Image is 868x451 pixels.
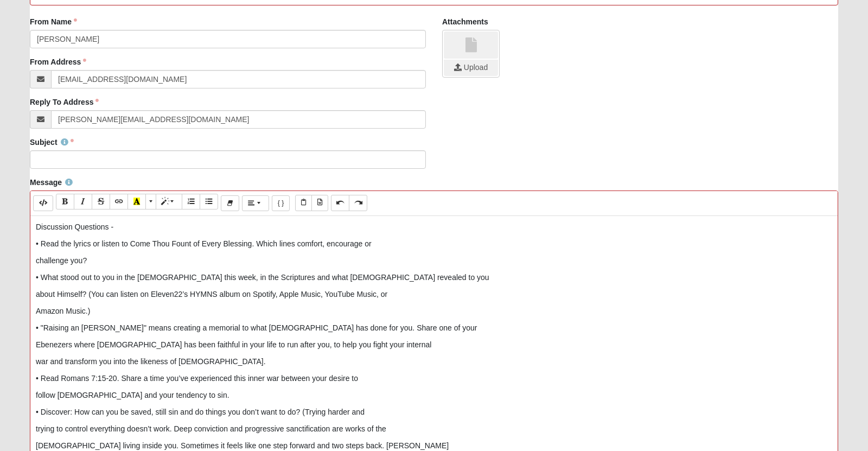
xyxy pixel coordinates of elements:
[36,255,832,266] p: challenge you?
[30,16,77,27] label: From Name
[36,306,832,317] p: Amazon Music.)
[110,194,128,209] button: Link (CTRL+K)
[36,373,832,384] p: • Read Romans 7:15-20. Share a time you’ve experienced this inner war between your desire to
[56,194,74,209] button: Bold (CTRL+B)
[311,195,328,211] button: Paste from Word
[36,406,832,418] p: • Discover: How can you be saved, still sin and do things you don’t want to do? (Trying harder and
[145,194,156,209] button: More Color
[74,194,92,209] button: Italic (CTRL+I)
[442,16,488,27] label: Attachments
[36,221,832,233] p: Discussion Questions -
[156,194,182,209] button: Style
[36,339,832,351] p: Ebenezers where [DEMOGRAPHIC_DATA] has been faithful in your life to run after you, to help you f...
[30,177,73,188] label: Message
[36,289,832,300] p: about Himself? (You can listen on Eleven22’s HYMNS album on Spotify, Apple Music, YouTube Music, or
[127,194,146,209] button: Recent Color
[36,356,832,367] p: war and transform you into the likeness of [DEMOGRAPHIC_DATA].
[92,194,110,209] button: Strikethrough (CTRL+SHIFT+S)
[349,195,367,211] button: Redo (CTRL+Y)
[295,195,312,211] button: Paste Text
[331,195,349,211] button: Undo (CTRL+Z)
[30,97,99,107] label: Reply To Address
[242,195,269,211] button: Paragraph
[182,194,200,209] button: Ordered list (CTRL+SHIFT+NUM8)
[36,322,832,334] p: • "Raising an [PERSON_NAME]" means creating a memorial to what [DEMOGRAPHIC_DATA] has done for yo...
[30,137,74,148] label: Subject
[36,390,832,401] p: follow [DEMOGRAPHIC_DATA] and your tendency to sin.
[36,272,832,283] p: • What stood out to you in the [DEMOGRAPHIC_DATA] this week, in the Scriptures and what [DEMOGRAP...
[36,238,832,250] p: • Read the lyrics or listen to Come Thou Fount of Every Blessing. Which lines comfort, encourage or
[221,195,239,211] button: Remove Font Style (CTRL+\)
[272,195,290,211] button: Merge Field
[200,194,218,209] button: Unordered list (CTRL+SHIFT+NUM7)
[30,56,86,67] label: From Address
[33,195,53,211] button: Code Editor
[36,423,832,435] p: trying to control everything doesn’t work. Deep conviction and progressive sanctification are wor...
